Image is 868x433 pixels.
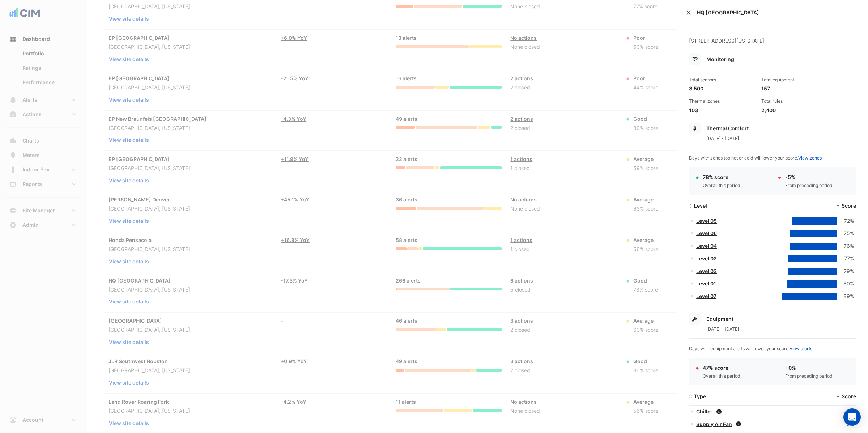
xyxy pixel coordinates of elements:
div: 76% [837,242,854,250]
a: Supply Air Fan [696,421,732,427]
span: Days with equipment alerts will lower your score. [689,346,812,351]
div: + 0% [785,364,833,372]
button: Close [686,10,691,15]
div: Total rules [761,98,828,105]
span: [DATE] - [DATE] [706,326,739,332]
div: 79% [837,267,854,276]
span: [DATE] - [DATE] [706,136,739,141]
div: 78% score [703,173,740,181]
span: Type [694,393,706,399]
div: From preceding period [785,182,833,189]
span: Thermal Comfort [706,125,749,131]
div: 72% [837,217,854,225]
div: 47% score [703,364,740,372]
div: 77% [837,255,854,263]
div: 80% [837,280,854,288]
a: Chiller [696,408,712,415]
a: Level 06 [696,230,717,236]
a: View zones [798,155,822,161]
a: Level 02 [696,255,717,262]
span: Days with zones too hot or cold will lower your score. [689,155,822,161]
span: Score [842,203,856,209]
div: 2,400 [761,106,828,114]
div: Thermal zones [689,98,756,105]
div: Overall this period [703,182,740,189]
div: Total sensors [689,77,756,83]
span: Equipment [706,316,733,322]
div: Open Intercom Messenger [843,408,861,426]
span: Level [694,203,707,209]
a: Level 07 [696,293,716,299]
a: View alerts [790,346,812,351]
div: 89% [837,292,854,301]
div: 3,500 [689,85,756,92]
a: Level 04 [696,243,717,249]
div: [STREET_ADDRESS][US_STATE] [689,37,856,53]
span: Score [842,393,856,399]
div: Total equipment [761,77,828,83]
span: Monitoring [706,56,734,62]
div: 0% [837,420,854,429]
a: Level 01 [696,280,716,286]
a: Level 03 [696,268,717,274]
div: From preceding period [785,373,833,379]
span: HQ [GEOGRAPHIC_DATA] [697,9,859,16]
div: 0% [837,408,854,416]
div: 157 [761,85,828,92]
a: Level 05 [696,218,717,224]
div: -5% [785,173,833,181]
div: 75% [837,229,854,238]
div: Overall this period [703,373,740,379]
div: 103 [689,106,756,114]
